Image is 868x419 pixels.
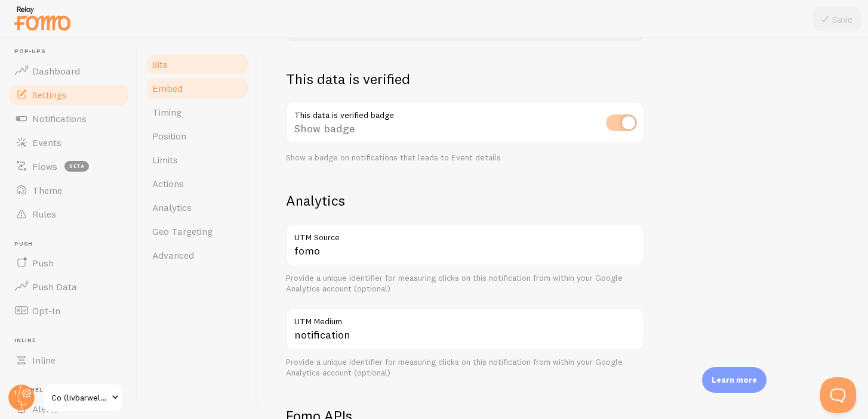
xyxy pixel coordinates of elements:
[286,273,644,294] div: Provide a unique identifier for measuring clicks on this notification from within your Google Ana...
[152,130,186,142] span: Position
[13,3,72,33] img: fomo-relay-logo-orange.svg
[43,383,124,412] a: Co (livbarwellsocial)
[32,257,54,269] span: Push
[32,136,61,148] span: Events
[32,160,57,172] span: Flows
[51,390,108,405] span: Co (livbarwellsocial)
[145,195,250,219] a: Analytics
[7,59,130,83] a: Dashboard
[7,251,130,275] a: Push
[32,354,56,366] span: Inline
[152,58,168,70] span: Site
[32,305,60,316] span: Opt-In
[145,76,250,100] a: Embed
[7,83,130,107] a: Settings
[152,154,178,166] span: Limits
[145,172,250,195] a: Actions
[32,208,56,220] span: Rules
[32,89,67,101] span: Settings
[286,224,644,244] label: UTM Source
[145,100,250,124] a: Timing
[152,106,181,118] span: Timing
[14,48,130,55] span: Pop-ups
[7,154,130,178] a: Flows beta
[32,113,87,125] span: Notifications
[7,107,130,131] a: Notifications
[712,374,757,386] p: Learn more
[32,184,62,196] span: Theme
[7,202,130,226] a: Rules
[286,357,644,378] div: Provide a unique identifier for measuring clicks on this notification from within your Google Ana...
[32,281,77,293] span: Push Data
[286,70,644,88] h2: This data is verified
[64,161,89,172] span: beta
[286,308,644,328] label: UTM Medium
[14,240,130,248] span: Push
[152,178,184,190] span: Actions
[152,82,183,94] span: Embed
[286,191,644,210] h2: Analytics
[7,178,130,202] a: Theme
[702,367,767,393] div: Learn more
[820,377,856,413] iframe: Help Scout Beacon - Open
[145,124,250,148] a: Position
[7,275,130,299] a: Push Data
[152,249,194,261] span: Advanced
[14,337,130,344] span: Inline
[7,348,130,372] a: Inline
[7,131,130,154] a: Events
[152,201,192,213] span: Analytics
[32,65,80,77] span: Dashboard
[145,219,250,243] a: Geo Targeting
[145,243,250,267] a: Advanced
[145,148,250,172] a: Limits
[152,225,213,237] span: Geo Targeting
[145,52,250,76] a: Site
[7,299,130,322] a: Opt-In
